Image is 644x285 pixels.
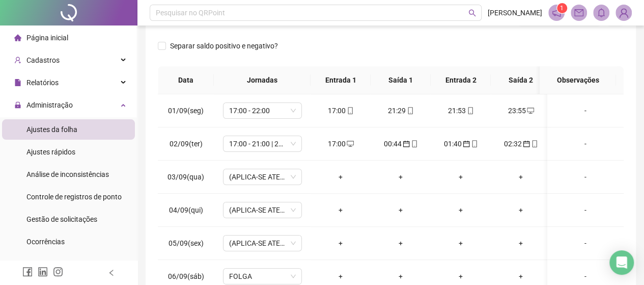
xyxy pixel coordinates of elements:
[439,238,483,249] div: +
[346,140,354,147] span: desktop
[26,238,65,246] span: Ocorrências
[167,173,204,181] span: 03/09(qua)
[26,101,73,109] span: Administração
[552,8,561,17] span: notification
[406,107,414,114] span: mobile
[168,272,204,280] span: 06/09(sáb)
[488,7,542,18] span: [PERSON_NAME]
[319,105,362,116] div: 17:00
[379,138,423,149] div: 00:44
[499,105,543,116] div: 23:55
[468,9,476,17] span: search
[491,66,551,94] th: Saída 2
[26,193,122,201] span: Controle de registros de ponto
[53,267,63,277] span: instagram
[214,66,311,94] th: Jornadas
[439,204,483,216] div: +
[38,267,48,277] span: linkedin
[499,138,543,149] div: 02:32
[379,238,423,249] div: +
[439,138,483,149] div: 01:40
[616,5,631,20] img: 85830
[462,140,470,147] span: calendar
[499,271,543,282] div: +
[166,40,282,51] span: Separar saldo positivo e negativo?
[522,140,530,147] span: calendar
[26,79,59,87] span: Relatórios
[26,215,97,223] span: Gestão de solicitações
[319,271,362,282] div: +
[26,34,68,42] span: Página inicial
[557,3,567,13] sup: 1
[108,269,115,276] span: left
[560,5,564,12] span: 1
[548,74,608,86] span: Observações
[379,105,423,116] div: 21:29
[170,140,203,148] span: 02/09(ter)
[470,140,478,147] span: mobile
[431,66,491,94] th: Entrada 2
[555,204,615,216] div: -
[14,101,21,109] span: lock
[26,260,81,268] span: Validar protocolo
[379,171,423,183] div: +
[319,204,362,216] div: +
[169,206,203,214] span: 04/09(qui)
[555,105,615,116] div: -
[169,239,204,247] span: 05/09(sex)
[530,140,538,147] span: mobile
[14,34,21,41] span: home
[229,269,296,284] span: FOLGA
[439,105,483,116] div: 21:53
[609,250,634,275] div: Open Intercom Messenger
[158,66,214,94] th: Data
[26,148,75,156] span: Ajustes rápidos
[14,57,21,64] span: user-add
[311,66,371,94] th: Entrada 1
[14,79,21,86] span: file
[229,136,296,151] span: 17:00 - 21:00 | 22:00 - 07:00
[379,271,423,282] div: +
[499,204,543,216] div: +
[555,138,615,149] div: -
[540,66,616,94] th: Observações
[466,107,474,114] span: mobile
[26,170,109,178] span: Análise de inconsistências
[555,271,615,282] div: -
[229,169,296,185] span: (APLICA-SE ATESTADO)
[499,171,543,183] div: +
[22,267,33,277] span: facebook
[439,271,483,282] div: +
[229,236,296,251] span: (APLICA-SE ATESTADO)
[319,171,362,183] div: +
[371,66,431,94] th: Saída 1
[229,103,296,118] span: 17:00 - 22:00
[574,8,583,17] span: mail
[410,140,418,147] span: mobile
[229,202,296,218] span: (APLICA-SE ATESTADO)
[555,171,615,183] div: -
[168,107,204,115] span: 01/09(seg)
[26,125,77,134] span: Ajustes da folha
[379,204,423,216] div: +
[526,107,534,114] span: desktop
[555,238,615,249] div: -
[439,171,483,183] div: +
[319,138,362,149] div: 17:00
[402,140,410,147] span: calendar
[26,56,60,64] span: Cadastros
[499,238,543,249] div: +
[346,107,354,114] span: mobile
[597,8,606,17] span: bell
[319,238,362,249] div: +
